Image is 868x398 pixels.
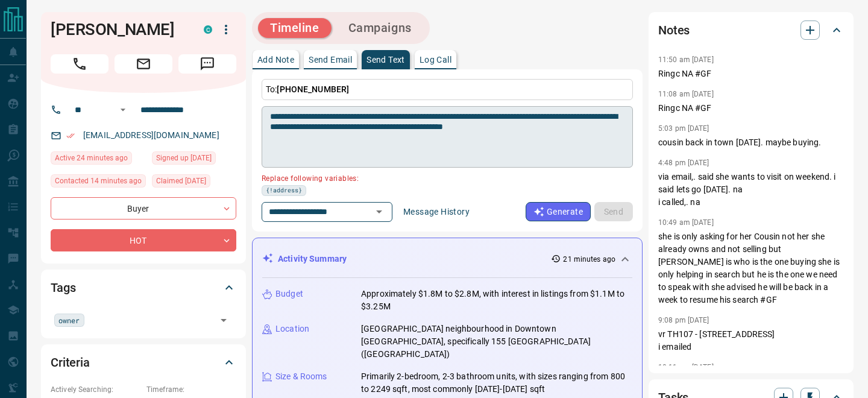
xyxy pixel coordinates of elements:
button: Open [215,312,232,329]
div: Buyer [51,197,236,220]
div: Notes [658,16,844,45]
p: Primarily 2-bedroom, 2-3 bathroom units, with sizes ranging from 800 to 2249 sqft, most commonly ... [361,370,632,396]
h1: [PERSON_NAME] [51,20,186,39]
p: To: [262,79,633,100]
button: Generate [526,202,591,221]
p: Add Note [257,55,294,64]
div: condos.ca [204,25,212,34]
p: Activity Summary [278,253,347,265]
p: 10:11 am [DATE] [658,363,714,371]
p: cousin back in town [DATE]. maybe buying. [658,136,844,149]
div: Criteria [51,348,236,377]
p: Log Call [420,55,451,64]
div: Tue Oct 14 2025 [51,151,146,168]
p: 10:49 am [DATE] [658,218,714,227]
button: Open [116,103,130,117]
p: 21 minutes ago [563,254,615,265]
button: Open [371,203,388,220]
p: Ringc NA #GF [658,102,844,115]
p: via email,. said she wants to visit on weekend. i said lets go [DATE]. na i called,. na [658,171,844,209]
span: Message [178,54,236,74]
svg: Email Verified [66,131,75,140]
div: Tue Oct 14 2025 [51,174,146,191]
span: Email [115,54,172,74]
h2: Criteria [51,353,90,372]
div: Tue Feb 26 2019 [152,174,236,191]
p: 11:08 am [DATE] [658,90,714,98]
p: Send Text [366,55,405,64]
p: Replace following variables: [262,169,624,185]
button: Campaigns [336,18,424,38]
p: [GEOGRAPHIC_DATA] neighbourhood in Downtown [GEOGRAPHIC_DATA], specifically 155 [GEOGRAPHIC_DATA]... [361,323,632,361]
p: Send Email [309,55,352,64]
div: Activity Summary21 minutes ago [262,248,632,270]
div: Tags [51,273,236,302]
p: 11:50 am [DATE] [658,55,714,64]
p: Budget [275,288,303,300]
p: 9:08 pm [DATE] [658,316,709,324]
p: Location [275,323,309,335]
p: 5:03 pm [DATE] [658,124,709,133]
p: she is only asking for her Cousin not her she already owns and not selling but [PERSON_NAME] is w... [658,230,844,306]
h2: Tags [51,278,75,297]
div: HOT [51,229,236,251]
h2: Notes [658,21,690,40]
p: Approximately $1.8M to $2.8M, with interest in listings from $1.1M to $3.25M [361,288,632,313]
span: Active 24 minutes ago [55,152,128,164]
div: Tue Feb 26 2019 [152,151,236,168]
button: Timeline [258,18,332,38]
span: Contacted 14 minutes ago [55,175,142,187]
button: Message History [396,202,477,221]
a: [EMAIL_ADDRESS][DOMAIN_NAME] [83,130,219,140]
span: [PHONE_NUMBER] [277,84,349,94]
p: Actively Searching: [51,384,140,395]
p: vr TH107 - [STREET_ADDRESS] i emailed [658,328,844,353]
span: Claimed [DATE] [156,175,206,187]
p: Size & Rooms [275,370,327,383]
span: Signed up [DATE] [156,152,212,164]
p: Timeframe: [146,384,236,395]
p: 4:48 pm [DATE] [658,159,709,167]
span: {!address} [266,186,302,195]
p: Ringc NA #GF [658,68,844,80]
span: Call [51,54,108,74]
span: owner [58,314,80,326]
